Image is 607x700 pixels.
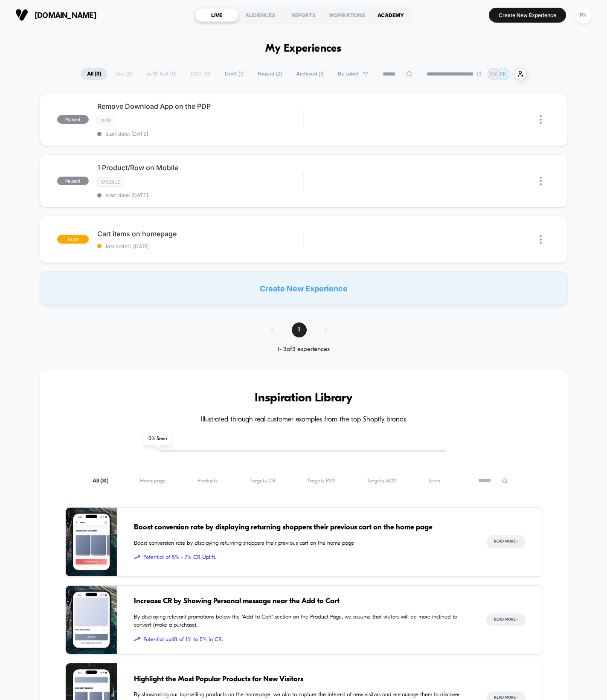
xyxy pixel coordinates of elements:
[134,613,469,630] span: By displaying relevant promotions below the "Add to Cart" section on the Product Page, we assume ...
[134,522,469,533] span: Boost conversion rate by displaying returning shoppers their previous cart on the home page
[97,163,303,172] span: 1 Product/Row on Mobile
[262,346,345,353] div: 1 - 3 of 3 experiences
[292,322,307,337] span: 1
[325,8,369,22] div: INSPIRATIONS
[540,115,542,124] img: close
[575,7,592,23] div: PK
[490,71,497,77] p: PK
[40,271,568,305] div: Create New Experience
[66,508,117,576] img: Boost conversion rate by displaying returning shoppers their previous cart on the home page
[134,596,469,607] span: Increase CR by Showing Personal message near the Add to Cart
[65,392,542,405] h3: Inspiration Library
[282,8,325,22] div: REPORTS
[15,9,28,21] img: Visually logo
[248,159,274,167] input: Volume
[307,478,335,484] span: Targets PSV
[57,115,89,124] span: paused
[65,416,542,424] h4: Illustrated through real customer examples from the top Shopify brands
[97,102,303,110] span: Remove Download App on the PDP
[143,433,172,445] span: 0 % Seen
[476,71,482,76] img: end
[367,478,396,484] span: Targets AOV
[97,177,124,187] span: Mobile
[486,535,526,548] button: Read More>
[540,177,542,186] img: close
[140,478,166,484] span: Homepage
[134,636,469,644] span: Potential uplift of 1% to 5% in CR.
[134,553,469,562] span: Potential of 5% - 7% CR Uplift.
[97,229,303,238] span: Cart items on homepage
[250,478,276,484] span: Targets CR
[540,235,542,244] img: close
[13,8,99,22] button: [DOMAIN_NAME]
[81,68,107,80] span: All ( 3 )
[35,11,96,20] span: [DOMAIN_NAME]
[251,68,288,80] span: Paused ( 2 )
[145,77,165,97] button: Play, NEW DEMO 2025-VEED.mp4
[4,156,18,170] button: Play, NEW DEMO 2025-VEED.mp4
[290,68,330,80] span: Archived ( 1 )
[6,145,305,153] input: Seek
[195,8,238,22] div: LIVE
[218,68,250,80] span: Draft ( 1 )
[97,116,115,125] span: App
[97,243,303,250] span: last edited: [DATE]
[57,177,89,185] span: paused
[66,586,117,654] img: By displaying relevant promotions below the "Add to Cart" section on the Product Page, we assume ...
[57,235,89,244] span: draft
[93,478,108,484] span: All
[134,539,469,548] span: Boost conversion rate by displaying returning shoppers their previous cart on the home page
[212,158,232,168] div: Current time
[100,478,108,484] span: ( 31 )
[97,131,303,137] span: start date: [DATE]
[500,71,506,77] p: PK
[486,613,526,626] button: Read More>
[428,478,440,484] span: Seen
[238,8,282,22] div: AUDIENCES
[489,8,566,23] button: Create New Experience
[97,192,303,198] span: start date: [DATE]
[197,478,218,484] span: Products
[265,43,342,55] h1: My Experiences
[338,71,358,77] span: By Label
[369,8,412,22] div: ACADEMY
[134,674,469,685] span: Highlight the Most Popular Products for New Visitors
[572,6,594,24] button: PK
